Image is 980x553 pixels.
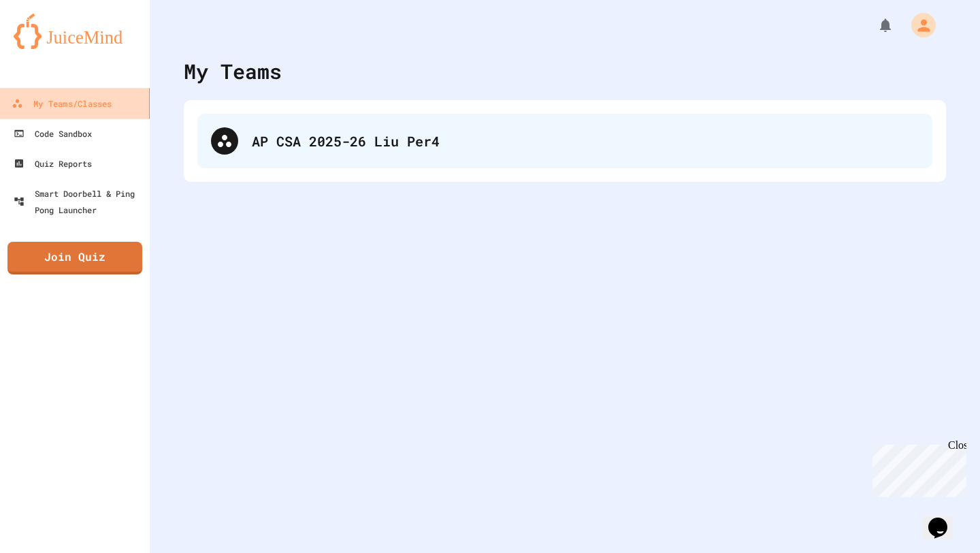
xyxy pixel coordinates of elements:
[184,56,282,86] div: My Teams
[867,439,966,497] iframe: chat widget
[852,14,897,37] div: My Notifications
[897,10,939,41] div: My Account
[14,14,136,49] img: logo-orange.svg
[12,95,112,112] div: My Teams/Classes
[14,185,144,218] div: Smart Doorbell & Ping Pong Launcher
[923,499,966,539] iframe: chat widget
[14,155,92,172] div: Quiz Reports
[197,114,932,168] div: AP CSA 2025-26 Liu Per4
[14,125,92,142] div: Code Sandbox
[252,131,919,151] div: AP CSA 2025-26 Liu Per4
[5,5,94,86] div: Chat with us now!Close
[7,242,142,274] a: Join Quiz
